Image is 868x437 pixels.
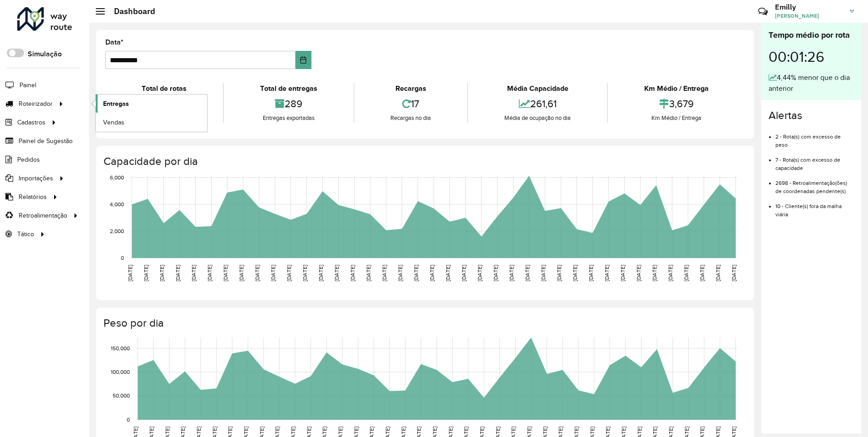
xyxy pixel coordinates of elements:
[350,265,355,281] text: [DATE]
[113,393,130,399] text: 50,000
[493,265,498,281] text: [DATE]
[775,3,843,11] h3: Emilly
[19,211,67,220] span: Retroalimentação
[19,136,73,146] span: Painel de Sugestão
[357,94,465,114] div: 17
[226,114,351,123] div: Entregas exportadas
[105,6,155,16] h2: Dashboard
[429,265,435,281] text: [DATE]
[111,369,130,375] text: 100,000
[775,12,843,20] span: [PERSON_NAME]
[620,265,626,281] text: [DATE]
[769,72,854,94] div: 4,44% menor que o dia anterior
[222,265,228,281] text: [DATE]
[104,155,745,168] h4: Capacidade por dia
[103,118,124,127] span: Vendas
[318,265,324,281] text: [DATE]
[28,49,62,60] label: Simulação
[470,83,605,94] div: Média Capacidade
[357,83,465,94] div: Recargas
[477,265,483,281] text: [DATE]
[143,265,149,281] text: [DATE]
[103,99,129,109] span: Entregas
[286,265,292,281] text: [DATE]
[357,114,465,123] div: Recargas no dia
[270,265,276,281] text: [DATE]
[775,195,854,218] li: 10 - Cliente(s) fora da malha viária
[445,265,451,281] text: [DATE]
[636,265,641,281] text: [DATE]
[769,41,854,72] div: 00:01:26
[175,265,181,281] text: [DATE]
[381,265,387,281] text: [DATE]
[110,174,124,180] text: 6,000
[20,80,36,90] span: Painel
[540,265,546,281] text: [DATE]
[111,345,130,351] text: 150,000
[651,265,657,281] text: [DATE]
[470,94,605,114] div: 261,61
[108,83,221,94] div: Total de rotas
[226,94,351,114] div: 289
[753,2,773,21] a: Contato Rápido
[775,172,854,195] li: 2698 - Retroalimentação(ões) de coordenadas pendente(s)
[775,126,854,149] li: 2 - Rota(s) com excesso de peso
[17,118,45,127] span: Cadastros
[191,265,197,281] text: [DATE]
[238,265,244,281] text: [DATE]
[302,265,308,281] text: [DATE]
[207,265,212,281] text: [DATE]
[19,99,53,109] span: Roteirizador
[96,94,207,113] a: Entregas
[610,83,743,94] div: Km Médio / Entrega
[524,265,530,281] text: [DATE]
[365,265,371,281] text: [DATE]
[105,37,123,48] label: Data
[470,114,605,123] div: Média de ocupação no dia
[556,265,562,281] text: [DATE]
[413,265,419,281] text: [DATE]
[19,174,53,183] span: Importações
[110,201,124,207] text: 4,000
[604,265,610,281] text: [DATE]
[121,255,124,261] text: 0
[127,417,130,422] text: 0
[334,265,340,281] text: [DATE]
[226,83,351,94] div: Total de entregas
[588,265,594,281] text: [DATE]
[731,265,737,281] text: [DATE]
[17,155,40,164] span: Pedidos
[775,149,854,172] li: 7 - Rota(s) com excesso de capacidade
[572,265,578,281] text: [DATE]
[127,265,133,281] text: [DATE]
[96,113,207,131] a: Vendas
[769,29,854,41] div: Tempo médio por rota
[397,265,403,281] text: [DATE]
[159,265,165,281] text: [DATE]
[17,229,34,239] span: Tático
[19,192,47,202] span: Relatórios
[667,265,673,281] text: [DATE]
[254,265,260,281] text: [DATE]
[296,51,311,69] button: Choose Date
[683,265,689,281] text: [DATE]
[610,114,743,123] div: Km Médio / Entrega
[610,94,743,114] div: 3,679
[104,317,745,330] h4: Peso por dia
[699,265,705,281] text: [DATE]
[461,265,467,281] text: [DATE]
[110,228,124,234] text: 2,000
[769,109,854,122] h4: Alertas
[715,265,721,281] text: [DATE]
[508,265,514,281] text: [DATE]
